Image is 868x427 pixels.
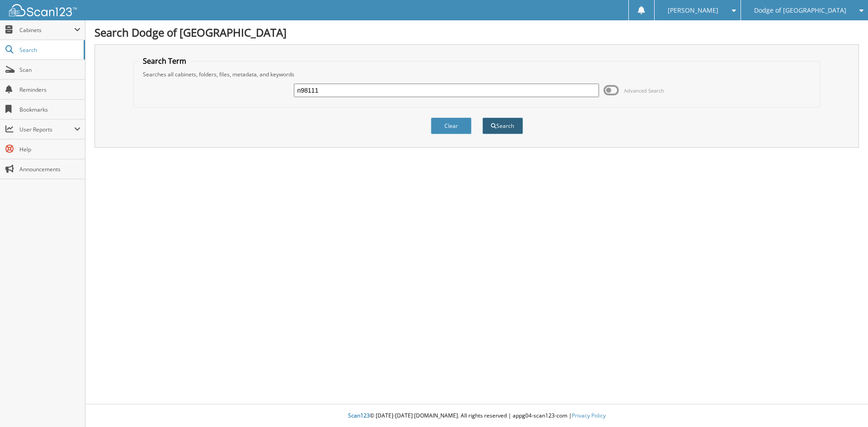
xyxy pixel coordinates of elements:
span: Help [19,145,80,153]
legend: Search Term [138,56,191,66]
h1: Search Dodge of [GEOGRAPHIC_DATA] [94,25,859,40]
span: Dodge of [GEOGRAPHIC_DATA] [754,8,846,13]
iframe: Chat Widget [823,384,868,427]
span: Reminders [19,86,80,94]
span: Announcements [19,165,80,173]
img: scan123-logo-white.svg [9,4,77,16]
button: Search [482,117,523,134]
span: Search [19,46,79,54]
button: Clear [431,117,472,134]
span: Cabinets [19,26,74,34]
span: Advanced Search [624,87,664,94]
div: Searches all cabinets, folders, files, metadata, and keywords [138,70,816,78]
span: [PERSON_NAME] [668,8,718,13]
span: Scan123 [348,412,370,419]
a: Privacy Policy [572,412,606,419]
div: © [DATE]-[DATE] [DOMAIN_NAME]. All rights reserved | appg04-scan123-com | [85,405,868,427]
span: Bookmarks [19,106,80,113]
span: Scan [19,66,80,74]
span: User Reports [19,126,74,133]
